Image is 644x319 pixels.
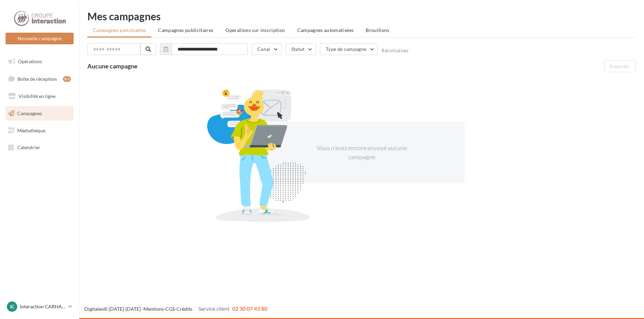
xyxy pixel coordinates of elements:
span: Visibilité en ligne [19,93,55,99]
button: Statut [286,43,316,55]
span: 02 30 07 43 80 [232,305,267,312]
button: Exporter [604,60,636,72]
span: Campagnes publicitaires [158,27,213,33]
span: Operations sur inscription [225,27,285,33]
span: Aucune campagne [87,62,138,70]
div: Mes campagnes [87,11,636,21]
div: 83 [63,76,71,82]
span: Brouillons [366,27,389,33]
a: Boîte de réception83 [4,71,75,86]
span: © [DATE]-[DATE] - - - [84,306,267,312]
span: Médiathèque [17,127,45,133]
a: Opérations [4,54,75,69]
div: Vous n'avez encore envoyé aucune campagne [302,144,421,161]
button: Nouvelle campagne [6,33,74,44]
span: Campagnes automatisées [297,27,354,33]
span: Boîte de réception [18,76,57,81]
span: Service client [198,305,229,312]
button: Type de campagne [320,43,378,55]
a: Crédits [176,306,192,312]
p: Interaction CARHAIX [20,303,66,310]
a: CGS [165,306,175,312]
a: Visibilité en ligne [4,89,75,103]
a: Médiathèque [4,123,75,138]
span: Calendrier [17,144,40,150]
button: Canal [251,43,282,55]
span: IC [10,303,14,310]
a: Digitaleo [84,306,104,312]
button: Réinitialiser [382,48,409,53]
span: Campagnes [17,110,42,116]
a: IC Interaction CARHAIX [6,300,74,313]
a: Campagnes [4,106,75,121]
span: Opérations [18,58,42,64]
a: Calendrier [4,140,75,155]
a: Mentions [143,306,164,312]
